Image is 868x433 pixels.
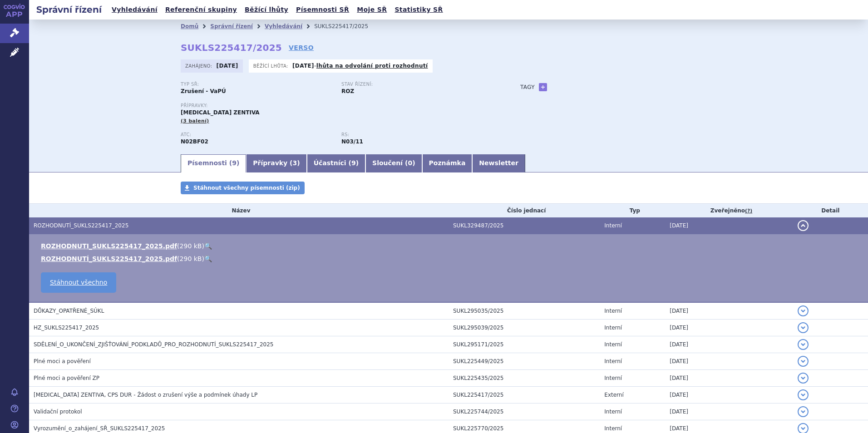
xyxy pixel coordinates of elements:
strong: PREGABALIN [181,138,208,145]
button: detail [798,406,809,417]
td: [DATE] [665,217,793,234]
button: detail [798,220,809,231]
span: HZ_SUKLS225417_2025 [34,325,99,331]
a: ROZHODNUTÍ_SUKLS225417_2025.pdf [41,255,177,262]
a: Vyhledávání [265,23,302,30]
td: SUKL225449/2025 [449,353,600,370]
strong: pregabalin [341,138,363,145]
li: SUKLS225417/2025 [314,20,380,33]
td: SUKL295039/2025 [449,320,600,336]
a: Poznámka [422,154,473,172]
th: Detail [793,204,868,217]
span: Interní [604,341,622,348]
span: (3 balení) [181,118,209,124]
button: detail [798,339,809,350]
td: SUKL225435/2025 [449,370,600,387]
a: Newsletter [472,154,525,172]
span: ROZHODNUTÍ_SUKLS225417_2025 [34,222,128,229]
a: Stáhnout všechno [41,272,116,293]
a: Účastníci (9) [307,154,365,172]
td: [DATE] [665,353,793,370]
p: - [292,62,428,69]
span: Interní [604,408,622,415]
strong: [DATE] [217,63,238,69]
span: 9 [232,159,237,167]
a: 🔍 [204,242,212,250]
td: [DATE] [665,387,793,403]
a: lhůta na odvolání proti rozhodnutí [316,63,428,69]
a: ROZHODNUTI_SUKLS225417_2025.pdf [41,242,177,250]
span: SDĚLENÍ_O_UKONČENÍ_ZJIŠŤOVÁNÍ_PODKLADŮ_PRO_ROZHODNUTÍ_SUKLS225417_2025 [34,341,273,348]
p: Stav řízení: [341,82,493,87]
span: PREGABALIN ZENTIVA, CPS DUR - Žádost o zrušení výše a podmínek úhady LP [34,392,257,398]
span: 0 [408,159,412,167]
span: Interní [604,308,622,314]
span: Stáhnout všechny písemnosti (zip) [193,185,300,191]
th: Typ [600,204,665,217]
button: detail [798,389,809,400]
a: Sloučení (0) [365,154,422,172]
button: detail [798,305,809,316]
button: detail [798,322,809,333]
a: Domů [181,23,198,30]
span: Externí [604,392,623,398]
li: ( ) [41,241,859,251]
p: Typ SŘ: [181,82,332,87]
li: ( ) [41,254,859,263]
a: Statistiky SŘ [392,4,445,16]
td: SUKL295035/2025 [449,302,600,320]
strong: [DATE] [292,63,314,69]
span: 9 [351,159,356,167]
span: Plné moci a pověření ZP [34,375,99,381]
span: Běžící lhůta: [253,62,290,69]
span: Interní [604,358,622,364]
span: Plné moci a pověření [34,358,91,364]
span: 290 kB [180,242,202,250]
span: 290 kB [180,255,202,262]
span: Interní [604,222,622,229]
h3: Tagy [520,82,535,93]
td: SUKL225417/2025 [449,387,600,403]
th: Číslo jednací [449,204,600,217]
p: ATC: [181,132,332,138]
span: DŮKAZY_OPATŘENÉ_SÚKL [34,308,104,314]
a: Moje SŘ [354,4,390,16]
span: Validační protokol [34,408,82,415]
th: Název [29,204,449,217]
abbr: (?) [745,208,752,214]
a: Písemnosti (9) [181,154,246,172]
td: [DATE] [665,403,793,420]
td: SUKL295171/2025 [449,336,600,353]
td: [DATE] [665,336,793,353]
a: Písemnosti SŘ [293,4,352,16]
strong: ROZ [341,88,354,94]
strong: Zrušení - VaPÚ [181,88,226,94]
span: Interní [604,375,622,381]
strong: SUKLS225417/2025 [181,42,282,53]
td: [DATE] [665,320,793,336]
td: [DATE] [665,370,793,387]
h2: Správní řízení [29,3,109,16]
span: Interní [604,325,622,331]
td: SUKL329487/2025 [449,217,600,234]
p: RS: [341,132,493,138]
td: SUKL225744/2025 [449,403,600,420]
span: Zahájeno: [185,62,214,69]
span: 3 [293,159,297,167]
a: Vyhledávání [109,4,160,16]
button: detail [798,356,809,367]
p: Přípravky: [181,103,502,108]
a: Přípravky (3) [246,154,306,172]
td: [DATE] [665,302,793,320]
span: Vyrozumění_o_zahájení_SŘ_SUKLS225417_2025 [34,425,165,432]
a: VERSO [289,43,314,52]
a: 🔍 [204,255,212,262]
a: Běžící lhůty [242,4,291,16]
button: detail [798,373,809,384]
a: + [539,83,547,91]
th: Zveřejněno [665,204,793,217]
a: Správní řízení [210,23,253,30]
a: Stáhnout všechny písemnosti (zip) [181,182,305,194]
span: Interní [604,425,622,432]
a: Referenční skupiny [163,4,240,16]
